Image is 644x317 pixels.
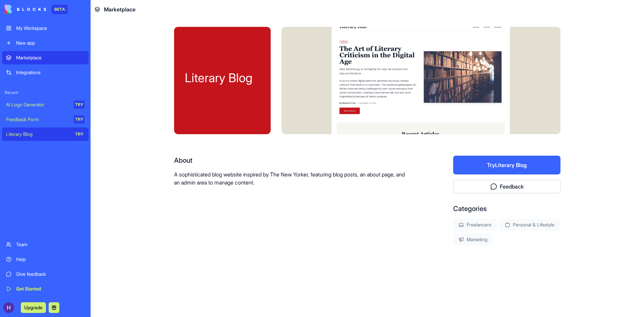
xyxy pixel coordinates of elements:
[499,219,560,231] div: Personal & Lifestyle
[3,302,14,313] img: ACg8ocIMqTjd2EZzkN33_Jlz_BK8NWsdpqqXT7VFvEnHaLrcddO9OQ=s96-c
[16,271,85,277] div: Give feedback
[16,54,85,61] div: Marketplace
[52,5,68,14] div: BETA
[74,115,85,123] div: TRY
[174,156,410,165] div: About
[16,285,85,292] div: Get Started
[2,253,89,266] a: Help
[453,204,560,213] div: Categories
[74,130,85,138] div: TRY
[453,180,560,193] button: Feedback
[21,302,46,313] button: Upgrade
[16,40,85,46] div: New app
[453,233,493,246] div: Marketing
[2,51,89,64] a: Marketplace
[2,36,89,50] a: New app
[2,127,89,141] a: Literary BlogTRY
[5,5,68,14] a: BETA
[16,69,85,76] div: Integrations
[2,90,89,95] span: Recent
[185,71,260,85] div: Literary Blog
[16,256,85,263] div: Help
[453,156,560,174] button: TryLiterary Blog
[2,267,89,281] a: Give feedback
[16,241,85,248] div: Team
[6,131,69,138] div: Literary Blog
[2,282,89,296] a: Get Started
[2,98,89,111] a: AI Logo GeneratorTRY
[21,304,46,311] a: Upgrade
[2,66,89,79] a: Integrations
[2,21,89,35] a: My Workspace
[5,5,46,14] img: logo
[2,113,89,126] a: Feedback FormTRY
[174,170,410,187] p: A sophisticated blog website inspired by The New Yorker, featuring blog posts, an about page, and...
[2,238,89,251] a: Team
[104,5,136,13] span: Marketplace
[16,25,85,32] div: My Workspace
[6,116,69,123] div: Feedback Form
[74,101,85,109] div: TRY
[453,219,497,231] div: Freelancers
[6,101,69,108] div: AI Logo Generator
